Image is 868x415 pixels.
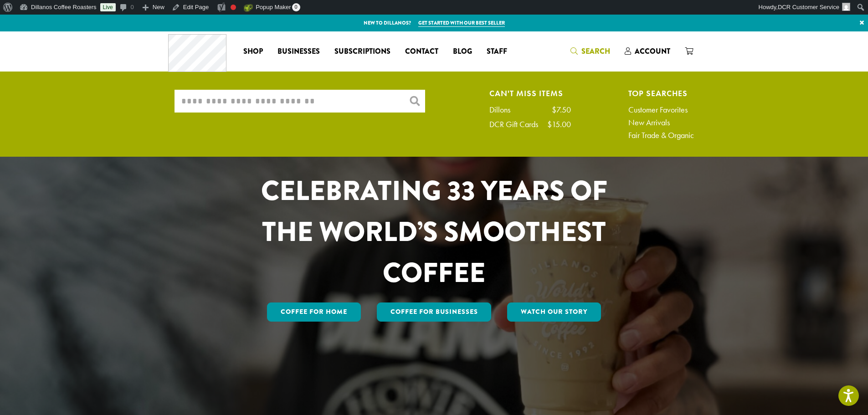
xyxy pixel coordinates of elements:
[489,106,519,114] div: Dillons
[292,3,300,11] span: 0
[100,3,116,11] a: Live
[277,46,320,57] span: Businesses
[628,131,694,139] a: Fair Trade & Organic
[628,90,694,97] h4: Top Searches
[377,302,492,322] a: Coffee For Businesses
[563,44,617,59] a: Search
[267,302,361,322] a: Coffee for Home
[405,46,438,57] span: Contact
[628,118,694,127] a: New Arrivals
[418,19,505,27] a: Get started with our best seller
[489,90,571,97] h4: Can't Miss Items
[778,4,839,10] span: DCR Customer Service
[334,46,390,57] span: Subscriptions
[453,46,472,57] span: Blog
[236,44,270,59] a: Shop
[243,46,263,57] span: Shop
[489,120,547,128] div: DCR Gift Cards
[628,106,694,114] a: Customer Favorites
[234,170,634,293] h1: CELEBRATING 33 YEARS OF THE WORLD’S SMOOTHEST COFFEE
[547,120,571,128] div: $15.00
[487,46,507,57] span: Staff
[507,302,601,322] a: Watch Our Story
[635,46,670,56] span: Account
[552,106,571,114] div: $7.50
[581,46,610,56] span: Search
[479,44,514,59] a: Staff
[856,15,868,31] a: ×
[231,5,236,10] div: Focus keyphrase not set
